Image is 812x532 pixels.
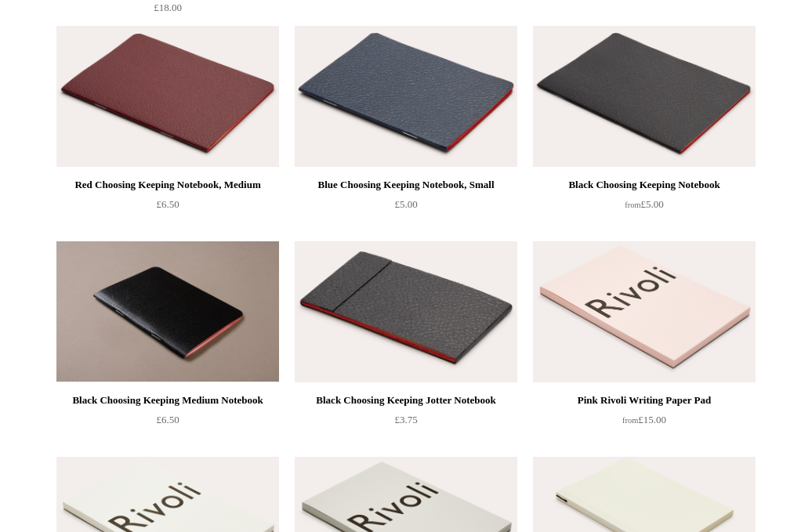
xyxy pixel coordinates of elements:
a: Black Choosing Keeping Medium Notebook Black Choosing Keeping Medium Notebook [56,241,279,382]
div: Black Choosing Keeping Notebook [537,176,752,194]
a: Blue Choosing Keeping Notebook, Small £5.00 [295,176,517,240]
span: £5.00 [394,198,417,210]
div: Black Choosing Keeping Jotter Notebook [299,391,513,410]
a: Red Choosing Keeping Notebook, Medium Red Choosing Keeping Notebook, Medium [56,26,279,167]
img: Pink Rivoli Writing Paper Pad [533,241,756,382]
div: Black Choosing Keeping Medium Notebook [60,391,275,410]
span: £3.75 [394,414,417,425]
span: £5.00 [625,198,663,210]
span: £6.50 [156,198,179,210]
span: £6.50 [156,414,179,425]
a: Red Choosing Keeping Notebook, Medium £6.50 [56,176,279,240]
div: Blue Choosing Keeping Notebook, Small [299,176,513,194]
a: Black Choosing Keeping Jotter Notebook Black Choosing Keeping Jotter Notebook [295,241,517,382]
a: Blue Choosing Keeping Notebook, Small Blue Choosing Keeping Notebook, Small [295,26,517,167]
a: Black Choosing Keeping Medium Notebook £6.50 [56,391,279,455]
div: Red Choosing Keeping Notebook, Medium [60,176,275,194]
span: £15.00 [622,414,666,425]
img: Black Choosing Keeping Jotter Notebook [295,241,517,382]
img: Black Choosing Keeping Notebook [533,26,756,167]
img: Blue Choosing Keeping Notebook, Small [295,26,517,167]
span: from [622,416,638,425]
a: Pink Rivoli Writing Paper Pad from£15.00 [533,391,756,455]
div: Pink Rivoli Writing Paper Pad [537,391,752,410]
a: Black Choosing Keeping Jotter Notebook £3.75 [295,391,517,455]
img: Black Choosing Keeping Medium Notebook [56,241,279,382]
a: Black Choosing Keeping Notebook Black Choosing Keeping Notebook [533,26,756,167]
span: from [625,201,640,209]
a: Black Choosing Keeping Notebook from£5.00 [533,176,756,240]
a: Pink Rivoli Writing Paper Pad Pink Rivoli Writing Paper Pad [533,241,756,382]
img: Red Choosing Keeping Notebook, Medium [56,26,279,167]
span: £18.00 [154,2,182,13]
